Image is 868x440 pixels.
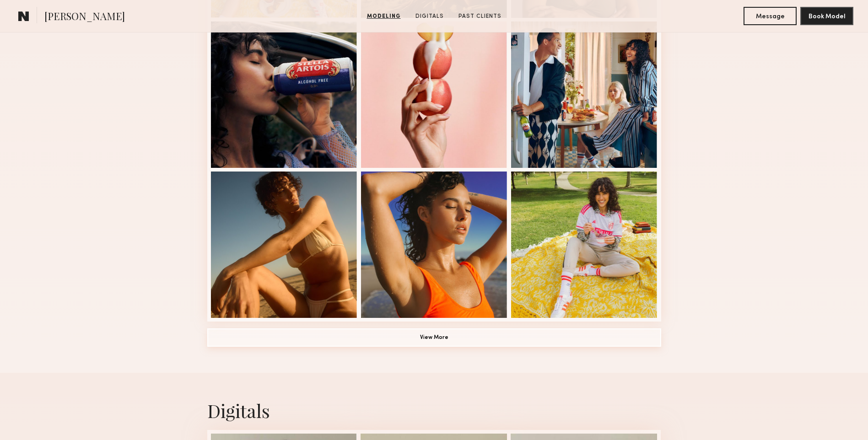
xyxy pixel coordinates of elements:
[412,12,447,21] a: Digitals
[207,398,661,423] div: Digitals
[207,328,661,347] button: View More
[744,7,797,25] button: Message
[44,9,125,25] span: [PERSON_NAME]
[363,12,404,21] a: Modeling
[800,7,853,25] button: Book Model
[800,12,853,20] a: Book Model
[455,12,505,21] a: Past Clients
